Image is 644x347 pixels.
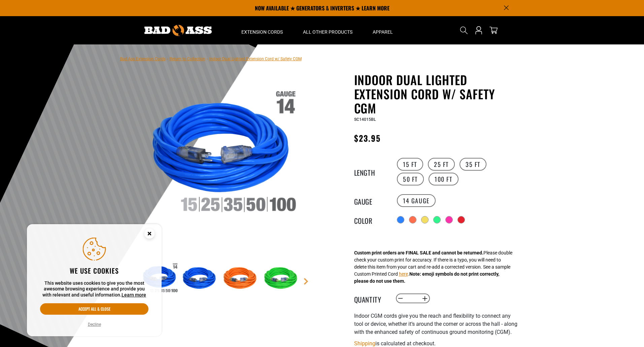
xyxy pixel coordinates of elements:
[428,158,455,171] label: 25 FT
[40,266,148,275] h2: We use cookies
[303,29,352,35] span: All Other Products
[181,259,220,298] img: blue
[209,57,302,61] span: Indoor Dual Lighted Extension Cord w/ Safety CGM
[293,16,363,44] summary: All Other Products
[170,57,205,61] a: Return to Collection
[40,303,148,315] button: Accept all & close
[354,249,512,285] div: Please double check your custom print for accuracy. If there is a typo, you will need to delete t...
[144,25,212,36] img: Bad Ass Extension Cords
[86,321,103,328] button: Decline
[167,57,168,61] span: ›
[303,278,309,285] a: Next
[354,196,388,205] legend: Gauge
[397,194,436,207] label: 14 Gauge
[373,29,393,35] span: Apparel
[460,158,486,171] label: 35 FT
[40,280,148,298] p: This website uses cookies to give you the most awesome browsing experience and provide you with r...
[120,57,166,61] a: Bad Ass Extension Cords
[354,73,519,115] h1: Indoor Dual Lighted Extension Cord w/ Safety CGM
[222,259,261,298] img: orange
[354,117,376,122] span: SC14015BL
[354,215,388,224] legend: Color
[354,340,375,347] a: Shipping
[354,313,517,335] span: Indoor CGM cords give you the reach and flexibility to connect any tool or device, whether it’s a...
[354,250,483,255] strong: Custom print orders are FINAL SALE and cannot be returned.
[363,16,403,44] summary: Apparel
[27,224,162,337] aside: Cookie Consent
[354,132,381,144] span: $23.95
[354,294,388,303] label: Quantity
[354,271,499,284] strong: Note: emoji symbols do not print correctly, please do not use them.
[120,55,302,63] nav: breadcrumbs
[354,167,388,176] legend: Length
[262,259,301,298] img: green
[122,292,146,298] a: Learn more
[399,271,408,278] button: here
[397,173,424,185] label: 50 FT
[231,16,293,44] summary: Extension Cords
[207,57,208,61] span: ›
[397,158,423,171] label: 15 FT
[459,25,469,36] summary: Search
[429,173,459,185] label: 100 FT
[241,29,283,35] span: Extension Cords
